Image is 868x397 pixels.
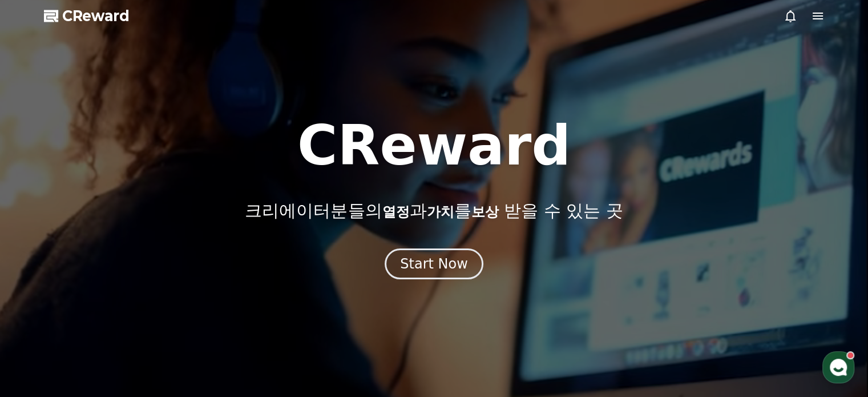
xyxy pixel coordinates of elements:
a: CReward [44,7,130,25]
span: CReward [62,7,130,25]
span: 홈 [36,319,43,328]
a: Start Now [385,260,483,271]
a: 홈 [3,302,75,331]
p: 크리에이터분들의 과 를 받을 수 있는 곳 [245,200,623,221]
h1: CReward [297,118,571,173]
button: Start Now [385,248,483,279]
span: 가치 [426,204,454,220]
div: Start Now [400,255,468,273]
a: 대화 [75,302,147,331]
span: 보상 [471,204,498,220]
span: 열정 [382,204,409,220]
span: 설정 [176,319,190,328]
span: 대화 [104,320,118,329]
a: 설정 [147,302,219,331]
